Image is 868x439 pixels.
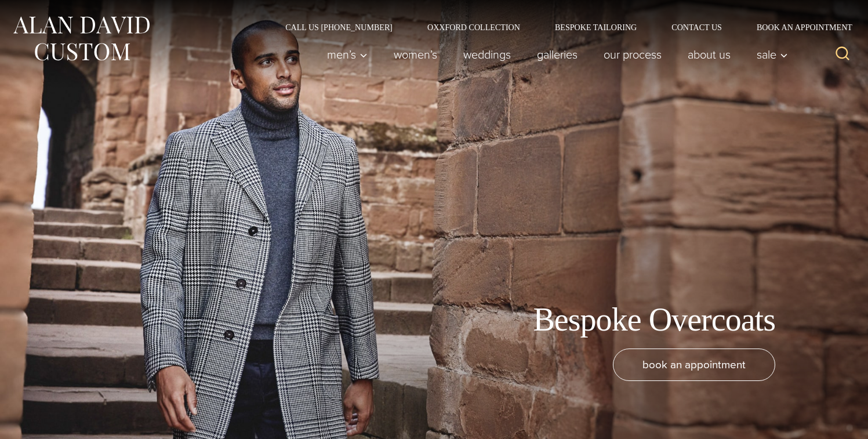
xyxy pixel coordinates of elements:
[654,23,739,31] a: Contact Us
[613,349,775,381] a: book an appointment
[642,356,746,373] span: book an appointment
[381,43,451,66] a: Women’s
[829,41,856,68] button: View Search Form
[451,43,524,66] a: weddings
[12,13,151,64] img: Alan David Custom
[757,49,788,60] span: Sale
[524,43,591,66] a: Galleries
[268,23,856,31] nav: Secondary Navigation
[591,43,675,66] a: Our Process
[533,300,775,339] h1: Bespoke Overcoats
[268,23,410,31] a: Call Us [PHONE_NUMBER]
[314,43,794,66] nav: Primary Navigation
[675,43,744,66] a: About Us
[327,49,368,60] span: Men’s
[537,23,654,31] a: Bespoke Tailoring
[739,23,856,31] a: Book an Appointment
[410,23,537,31] a: Oxxford Collection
